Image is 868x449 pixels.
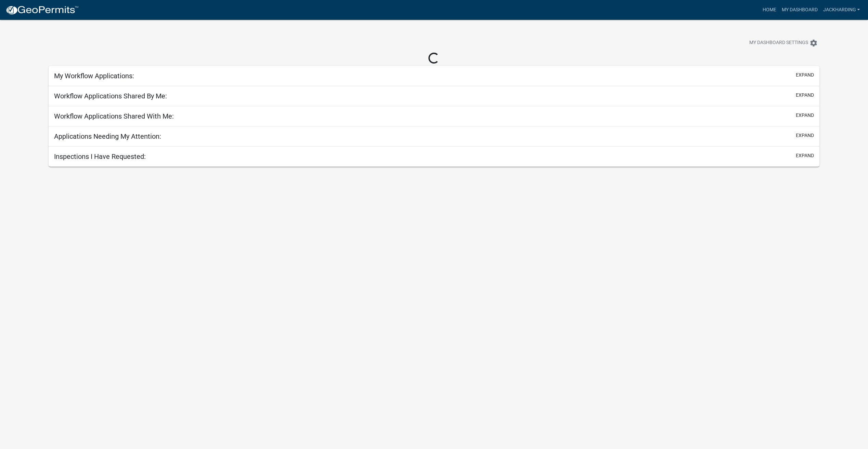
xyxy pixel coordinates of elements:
[796,112,814,119] button: expand
[54,72,134,80] h5: My Workflow Applications:
[809,39,818,47] i: settings
[54,92,167,100] h5: Workflow Applications Shared By Me:
[796,132,814,139] button: expand
[749,39,808,47] span: My Dashboard Settings
[760,3,779,16] a: Home
[54,112,174,120] h5: Workflow Applications Shared With Me:
[796,92,814,99] button: expand
[54,152,146,161] h5: Inspections I Have Requested:
[54,132,161,140] h5: Applications Needing My Attention:
[744,36,823,50] button: My Dashboard Settingssettings
[779,3,820,16] a: My Dashboard
[820,3,863,16] a: JackHarding
[796,71,814,79] button: expand
[796,152,814,159] button: expand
